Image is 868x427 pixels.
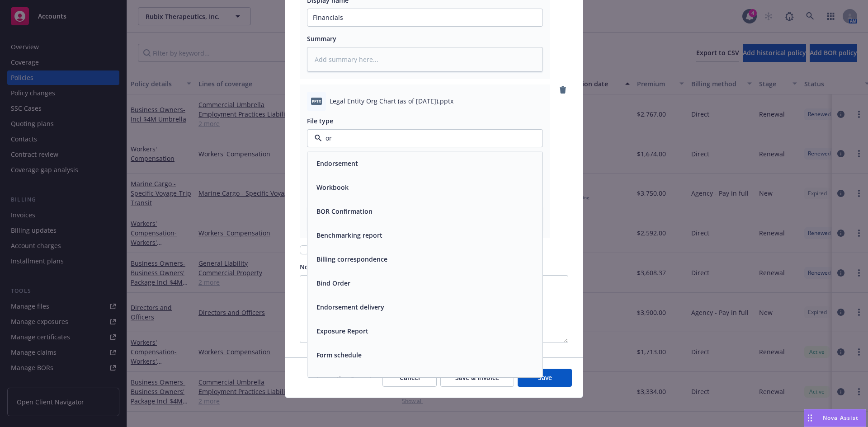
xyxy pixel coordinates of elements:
[330,96,453,106] span: Legal Entity Org Chart (as of [DATE]).pptx
[316,230,382,240] button: Benchmarking report
[322,133,524,143] input: Filter by keyword
[316,302,384,312] button: Endorsement delivery
[823,414,859,422] span: Nova Assist
[307,34,336,43] span: Summary
[316,278,350,288] button: Bind Order
[440,369,514,387] button: Save & Invoice
[316,254,387,264] button: Billing correspondence
[455,373,499,382] span: Save & Invoice
[311,98,322,104] span: pptx
[316,326,368,336] button: Exposure Report
[538,373,552,382] span: Save
[804,409,816,427] div: Drag to move
[307,117,333,125] span: File type
[557,84,568,95] a: remove
[400,373,420,382] span: Cancel
[518,369,572,387] button: Save
[300,263,318,271] span: Notes
[307,9,542,26] input: Add display name here...
[316,206,373,216] button: BOR Confirmation
[316,350,362,360] button: Form schedule
[316,159,358,168] button: Endorsement
[316,374,372,384] button: Inspection Report
[804,409,866,427] button: Nova Assist
[316,183,349,192] button: Workbook
[382,369,437,387] button: Cancel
